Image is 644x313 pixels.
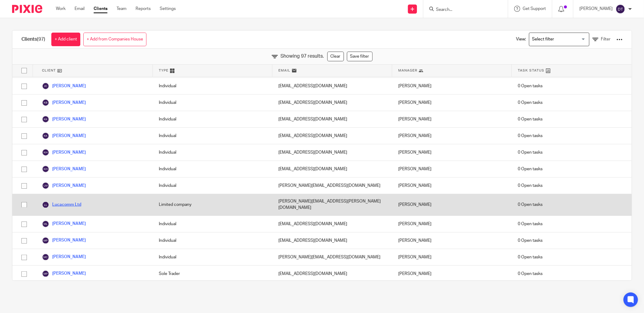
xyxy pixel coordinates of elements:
[42,254,86,261] a: [PERSON_NAME]
[42,220,49,228] img: svg%3E
[272,249,392,265] div: [PERSON_NAME][EMAIL_ADDRESS][DOMAIN_NAME]
[347,52,373,61] a: Save filter
[392,161,512,177] div: [PERSON_NAME]
[518,254,543,260] span: 0 Open tasks
[392,94,512,111] div: [PERSON_NAME]
[392,249,512,265] div: [PERSON_NAME]
[153,94,273,111] div: Individual
[435,7,490,13] input: Search
[272,216,392,232] div: [EMAIL_ADDRESS][DOMAIN_NAME]
[153,111,273,127] div: Individual
[56,6,66,12] a: Work
[392,111,512,127] div: [PERSON_NAME]
[153,249,273,265] div: Individual
[518,116,543,122] span: 0 Open tasks
[272,161,392,177] div: [EMAIL_ADDRESS][DOMAIN_NAME]
[51,33,80,46] a: + Add client
[272,94,392,111] div: [EMAIL_ADDRESS][DOMAIN_NAME]
[42,68,56,73] span: Client
[18,65,30,76] input: Select all
[327,52,344,61] a: Clear
[42,201,81,209] a: Lucacomm Ltd
[518,271,543,277] span: 0 Open tasks
[518,202,543,208] span: 0 Open tasks
[530,34,586,45] input: Search for option
[272,128,392,144] div: [EMAIL_ADDRESS][DOMAIN_NAME]
[42,116,86,123] a: [PERSON_NAME]
[523,7,546,11] span: Get Support
[518,68,544,73] span: Task Status
[42,149,86,156] a: [PERSON_NAME]
[153,144,273,161] div: Individual
[42,116,49,123] img: svg%3E
[392,194,512,216] div: [PERSON_NAME]
[42,132,49,139] img: svg%3E
[42,201,49,209] img: svg%3E
[518,100,543,106] span: 0 Open tasks
[159,68,168,73] span: Type
[42,237,86,244] a: [PERSON_NAME]
[153,194,273,216] div: Limited company
[579,6,613,12] p: [PERSON_NAME]
[136,6,151,12] a: Reports
[518,133,543,139] span: 0 Open tasks
[153,177,273,194] div: Individual
[42,99,49,106] img: svg%3E
[392,128,512,144] div: [PERSON_NAME]
[392,144,512,161] div: [PERSON_NAME]
[42,165,49,173] img: svg%3E
[281,53,324,60] span: Showing 97 results.
[21,36,45,43] h1: Clients
[42,270,49,277] img: svg%3E
[518,238,543,244] span: 0 Open tasks
[42,99,86,106] a: [PERSON_NAME]
[518,183,543,189] span: 0 Open tasks
[153,161,273,177] div: Individual
[42,237,49,244] img: svg%3E
[160,6,176,12] a: Settings
[42,82,86,90] a: [PERSON_NAME]
[518,83,543,89] span: 0 Open tasks
[94,6,107,12] a: Clients
[278,68,290,73] span: Email
[272,144,392,161] div: [EMAIL_ADDRESS][DOMAIN_NAME]
[42,165,86,173] a: [PERSON_NAME]
[272,194,392,216] div: [PERSON_NAME][EMAIL_ADDRESS][PERSON_NAME][DOMAIN_NAME]
[507,30,623,48] div: View:
[42,254,49,261] img: svg%3E
[75,6,85,12] a: Email
[272,177,392,194] div: [PERSON_NAME][EMAIL_ADDRESS][DOMAIN_NAME]
[518,166,543,172] span: 0 Open tasks
[153,216,273,232] div: Individual
[272,266,392,282] div: [EMAIL_ADDRESS][DOMAIN_NAME]
[272,232,392,249] div: [EMAIL_ADDRESS][DOMAIN_NAME]
[117,6,127,12] a: Team
[392,266,512,282] div: [PERSON_NAME]
[12,5,42,13] img: Pixie
[392,232,512,249] div: [PERSON_NAME]
[42,182,86,189] a: [PERSON_NAME]
[153,78,273,94] div: Individual
[398,68,417,73] span: Manager
[42,270,86,277] a: [PERSON_NAME]
[601,37,610,41] span: Filter
[272,111,392,127] div: [EMAIL_ADDRESS][DOMAIN_NAME]
[37,37,45,42] span: (97)
[42,149,49,156] img: svg%3E
[42,182,49,189] img: svg%3E
[518,221,543,227] span: 0 Open tasks
[529,33,589,46] div: Search for option
[153,128,273,144] div: Individual
[83,33,146,46] a: + Add from Companies House
[153,232,273,249] div: Individual
[392,78,512,94] div: [PERSON_NAME]
[616,4,625,14] img: svg%3E
[518,149,543,155] span: 0 Open tasks
[42,82,49,90] img: svg%3E
[153,266,273,282] div: Sole Trader
[392,216,512,232] div: [PERSON_NAME]
[392,177,512,194] div: [PERSON_NAME]
[42,220,86,228] a: [PERSON_NAME]
[42,132,86,139] a: [PERSON_NAME]
[272,78,392,94] div: [EMAIL_ADDRESS][DOMAIN_NAME]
